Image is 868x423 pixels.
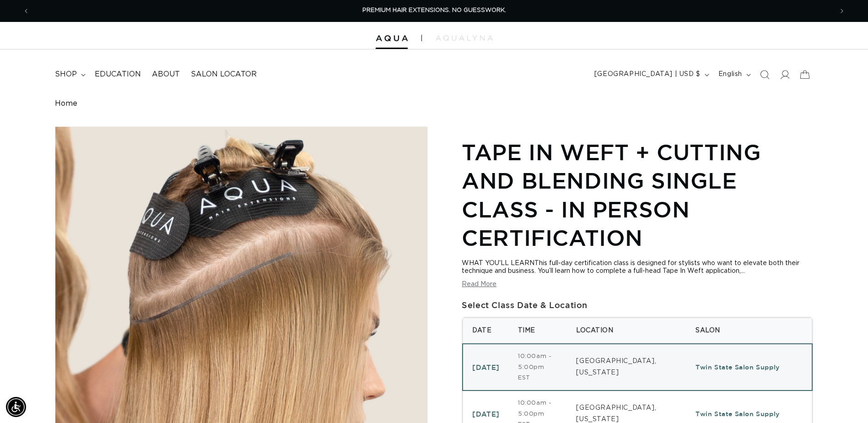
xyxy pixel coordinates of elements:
[95,70,141,79] span: Education
[191,70,257,79] span: Salon Locator
[713,66,755,83] button: English
[718,70,742,79] span: English
[462,281,496,288] button: Read More
[832,2,852,20] button: Next announcement
[686,318,812,344] th: Salon
[55,99,77,108] a: Home
[509,318,567,344] th: Time
[463,344,509,390] td: [DATE]
[6,397,26,417] div: Accessibility Menu
[462,298,813,312] div: Select Class Date & Location
[594,70,701,79] span: [GEOGRAPHIC_DATA] | USD $
[55,99,813,108] nav: breadcrumbs
[462,260,813,275] div: WHAT YOU'LL LEARNThis full-day certification class is designed for stylists who want to elevate b...
[755,65,775,85] summary: Search
[152,70,180,79] span: About
[686,344,812,390] td: Twin State Salon Supply
[462,138,813,252] h1: Tape In Weft + Cutting and Blending Single Class - In Person Certification
[822,379,868,423] iframe: Chat Widget
[463,318,509,344] th: Date
[55,70,77,79] span: shop
[376,35,408,42] img: Aqua Hair Extensions
[589,66,713,83] button: [GEOGRAPHIC_DATA] | USD $
[185,64,262,85] a: Salon Locator
[509,344,567,390] td: 10:00am - 5:00pm EST
[16,2,36,20] button: Previous announcement
[362,7,506,13] span: PREMIUM HAIR EXTENSIONS. NO GUESSWORK.
[89,64,146,85] a: Education
[146,64,185,85] a: About
[567,318,686,344] th: Location
[567,344,686,390] td: [GEOGRAPHIC_DATA], [US_STATE]
[49,64,89,85] summary: shop
[436,35,493,41] img: aqualyna.com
